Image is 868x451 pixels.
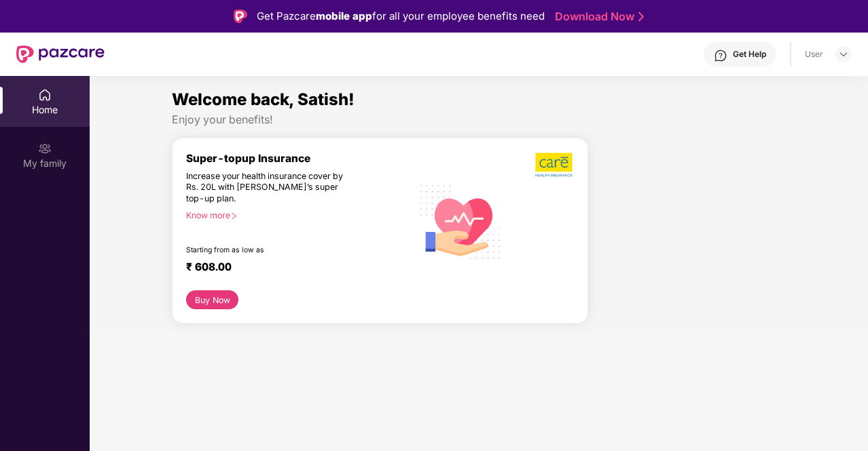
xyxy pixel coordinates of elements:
[638,9,644,24] img: Stroke
[38,142,52,155] img: svg+xml;base64,PHN2ZyB3aWR0aD0iMjAiIGhlaWdodD0iMjAiIHZpZXdCb3g9IjAgMCAyMCAyMCIgZmlsbD0ibm9uZSIgeG...
[733,49,766,60] div: Get Help
[412,172,509,270] img: svg+xml;base64,PHN2ZyB4bWxucz0iaHR0cDovL3d3dy53My5vcmcvMjAwMC9zdmciIHhtbG5zOnhsaW5rPSJodHRwOi8vd3...
[805,49,823,60] div: User
[186,246,355,255] div: Starting from as low as
[186,290,238,309] button: Buy Now
[838,49,849,60] img: svg+xml;base64,PHN2ZyBpZD0iRHJvcGRvd24tMzJ4MzIiIHhtbG5zPSJodHRwOi8vd3d3LnczLm9yZy8yMDAwL3N2ZyIgd2...
[535,152,574,178] img: b5dec4f62d2307b9de63beb79f102df3.png
[555,9,640,24] a: Download Now
[172,90,355,109] span: Welcome back, Satish!
[714,49,727,62] img: svg+xml;base64,PHN2ZyBpZD0iSGVscC0zMngzMiIgeG1sbnM9Imh0dHA6Ly93d3cudzMub3JnLzIwMDAvc3ZnIiB3aWR0aD...
[186,210,404,220] div: Know more
[172,113,786,127] div: Enjoy your benefits!
[230,212,238,220] span: right
[16,45,105,63] img: New Pazcare Logo
[234,9,247,23] img: Logo
[186,171,354,205] div: Increase your health insurance cover by Rs. 20L with [PERSON_NAME]’s super top-up plan.
[186,152,412,165] div: Super-topup Insurance
[186,260,399,277] div: ₹ 608.00
[257,8,545,24] div: Get Pazcare for all your employee benefits need
[38,88,52,102] img: svg+xml;base64,PHN2ZyBpZD0iSG9tZSIgeG1sbnM9Imh0dHA6Ly93d3cudzMub3JnLzIwMDAvc3ZnIiB3aWR0aD0iMjAiIG...
[316,9,372,22] strong: mobile app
